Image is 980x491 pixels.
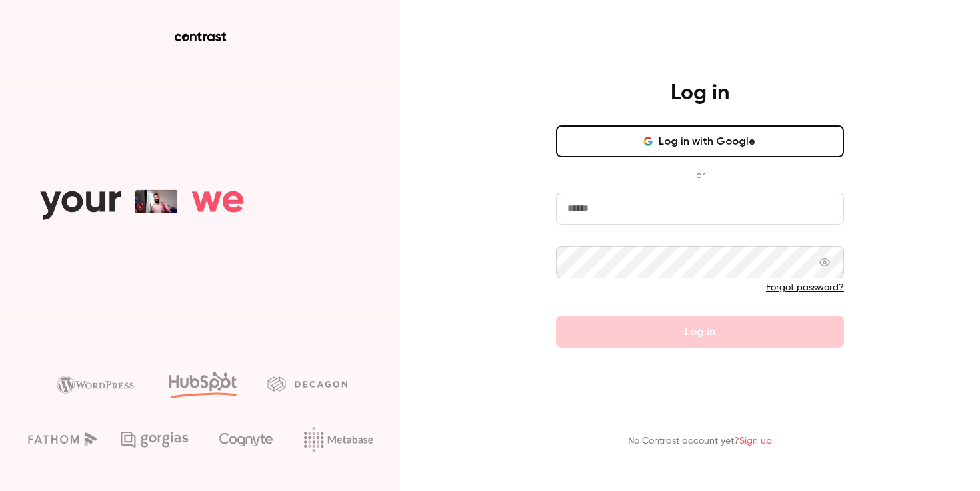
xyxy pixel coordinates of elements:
[689,168,711,182] span: or
[267,376,347,391] img: decagon
[739,436,772,446] a: Sign up
[556,125,844,157] button: Log in with Google
[671,80,729,107] h4: Log in
[766,283,844,292] a: Forgot password?
[628,434,772,448] p: No Contrast account yet?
